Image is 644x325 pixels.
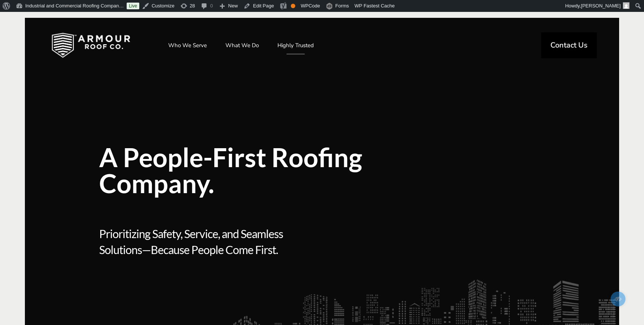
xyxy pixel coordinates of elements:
img: Industrial and Commercial Roofing Company | Armour Roof Co. [40,27,142,64]
a: What We Do [218,36,266,55]
a: Live [127,3,139,9]
a: Contact Us [541,32,597,58]
a: Who We Serve [161,36,214,55]
span: Edit/Preview [611,292,625,306]
div: OK [291,4,295,8]
span: [PERSON_NAME] [581,3,621,9]
a: Highly Trusted [270,36,321,55]
span: Contact Us [550,42,588,49]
